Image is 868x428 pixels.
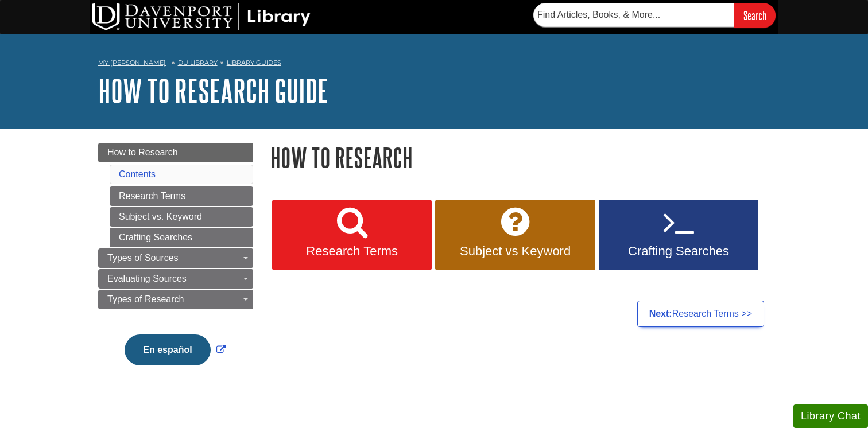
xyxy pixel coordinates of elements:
[599,200,758,271] a: Crafting Searches
[270,143,770,172] h1: How to Research
[98,290,253,309] a: Types of Research
[107,253,179,263] span: Types of Sources
[110,228,253,247] a: Crafting Searches
[125,334,210,365] button: En español
[649,309,672,318] strong: Next:
[178,59,218,67] a: DU Library
[637,301,764,327] a: Next:Research Terms >>
[107,294,184,304] span: Types of Research
[122,345,228,355] a: Link opens in new window
[107,147,178,157] span: How to Research
[793,404,868,428] button: Library Chat
[533,3,776,28] form: Searches DU Library's articles, books, and more
[110,207,253,227] a: Subject vs. Keyword
[98,269,253,289] a: Evaluating Sources
[435,200,595,271] a: Subject vs Keyword
[119,169,156,179] a: Contents
[607,244,750,259] span: Crafting Searches
[98,73,328,108] a: How to Research Guide
[98,143,253,162] a: How to Research
[444,244,586,259] span: Subject vs Keyword
[110,186,253,206] a: Research Terms
[734,3,776,28] input: Search
[107,274,187,283] span: Evaluating Sources
[92,3,311,30] img: DU Library
[533,3,734,27] input: Find Articles, Books, & More...
[98,143,253,385] div: Guide Page Menu
[281,244,423,259] span: Research Terms
[227,59,281,67] a: Library Guides
[98,58,166,68] a: My [PERSON_NAME]
[272,200,432,271] a: Research Terms
[98,55,770,73] nav: breadcrumb
[98,248,253,268] a: Types of Sources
